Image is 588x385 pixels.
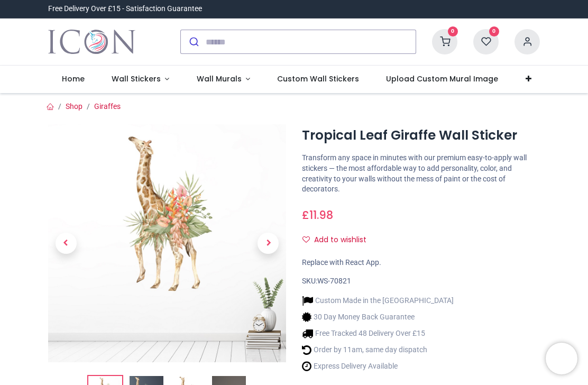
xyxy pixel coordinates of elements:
[302,236,310,243] i: Add to wishlist
[98,66,183,93] a: Wall Stickers
[302,258,540,268] div: Replace with React App.
[309,207,333,223] span: 11.98
[302,153,540,194] p: Transform any space in minutes with our premium easy-to-apply wall stickers — the most affordable...
[489,26,499,36] sup: 0
[317,277,351,285] span: WS-70821
[181,30,206,53] button: Submit
[448,26,458,36] sup: 0
[473,37,499,45] a: 0
[251,160,287,327] a: Next
[302,207,333,223] span: £
[56,233,77,254] span: Previous
[48,27,135,57] img: Icon Wall Stickers
[258,233,279,254] span: Next
[62,74,85,84] span: Home
[302,311,454,323] li: 30 Day Money Back Guarantee
[48,124,286,362] img: Tropical Leaf Giraffe Wall Sticker
[112,74,161,84] span: Wall Stickers
[197,74,242,84] span: Wall Murals
[302,126,540,144] h1: Tropical Leaf Giraffe Wall Sticker
[302,276,540,287] div: SKU:
[546,343,577,374] iframe: Brevo live chat
[386,74,498,84] span: Upload Custom Mural Image
[432,37,457,45] a: 0
[302,295,454,306] li: Custom Made in the [GEOGRAPHIC_DATA]
[66,102,82,111] a: Shop
[302,344,454,355] li: Order by 11am, same day dispatch
[302,328,454,339] li: Free Tracked 48 Delivery Over £15
[94,102,121,111] a: Giraffes
[48,160,84,327] a: Previous
[277,74,359,84] span: Custom Wall Stickers
[318,4,540,14] iframe: Customer reviews powered by Trustpilot
[48,27,135,57] a: Logo of Icon Wall Stickers
[183,66,264,93] a: Wall Murals
[302,231,375,249] button: Add to wishlistAdd to wishlist
[48,4,202,14] div: Free Delivery Over £15 - Satisfaction Guarantee
[302,361,454,372] li: Express Delivery Available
